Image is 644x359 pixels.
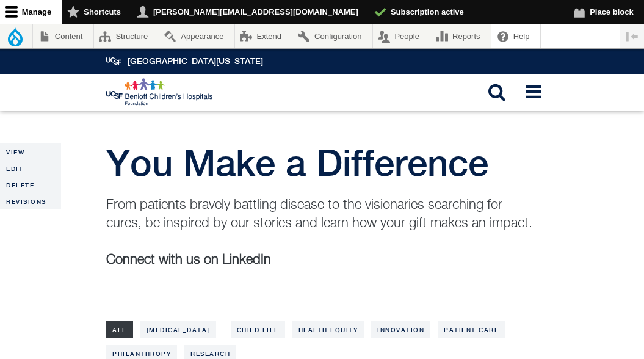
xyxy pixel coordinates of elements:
img: Logo for UCSF Benioff Children's Hospitals Foundation [106,78,214,106]
a: Structure [94,24,159,48]
a: Configuration [292,24,372,48]
a: [MEDICAL_DATA] [140,321,216,338]
a: Extend [235,24,292,48]
a: Health Equity [292,321,364,338]
b: Connect with us on LinkedIn [106,253,271,267]
a: Appearance [159,24,234,48]
a: [GEOGRAPHIC_DATA][US_STATE] [128,56,263,66]
a: Patient Care [438,321,505,338]
iframe: LinkedIn Embedded Content [106,269,167,296]
span: You Make a Difference [106,141,488,184]
a: Child Life [231,321,285,338]
button: Vertical orientation [620,24,644,48]
a: People [373,24,430,48]
a: Reports [430,24,491,48]
a: All [106,321,133,338]
p: From patients bravely battling disease to the visionaries searching for cures, be inspired by our... [106,196,538,233]
a: Innovation [371,321,430,338]
a: Help [491,24,540,48]
a: Content [33,24,93,48]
